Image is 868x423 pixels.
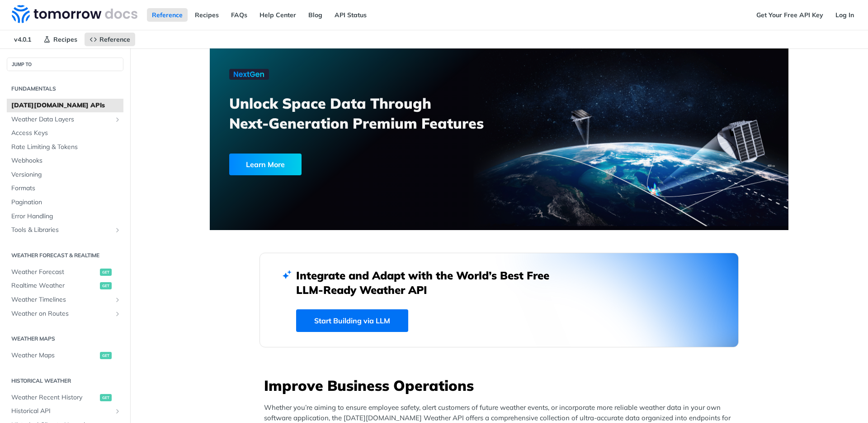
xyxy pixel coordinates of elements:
h2: Historical Weather [7,377,123,385]
span: get [100,394,112,401]
a: FAQs [226,8,252,22]
span: Reference [99,35,130,43]
a: Start Building via LLM [296,309,408,332]
a: Error Handling [7,210,123,223]
a: Webhooks [7,154,123,168]
img: NextGen [229,69,269,80]
span: Weather Maps [11,351,98,360]
a: Tools & LibrariesShow subpages for Tools & Libraries [7,223,123,237]
div: Learn More [229,154,302,175]
a: Versioning [7,168,123,182]
a: Learn More [229,154,453,175]
a: Reference [147,8,188,22]
span: Weather Timelines [11,295,112,304]
span: Webhooks [11,156,121,165]
a: Reference [85,33,135,46]
a: Log In [830,8,859,22]
a: API Status [330,8,372,22]
a: Help Center [255,8,301,22]
a: Weather Forecastget [7,265,123,279]
span: Pagination [11,198,121,207]
button: Show subpages for Weather Data Layers [114,116,121,123]
button: Show subpages for Tools & Libraries [114,226,121,234]
span: Versioning [11,170,121,179]
a: Rate Limiting & Tokens [7,140,123,154]
span: Historical API [11,407,112,416]
button: Show subpages for Historical API [114,408,121,415]
span: Weather Forecast [11,268,98,277]
span: Error Handling [11,212,121,221]
button: Show subpages for Weather on Routes [114,310,121,317]
a: Historical APIShow subpages for Historical API [7,404,123,418]
span: get [100,352,112,359]
span: Formats [11,184,121,193]
span: Tools & Libraries [11,226,112,235]
span: Access Keys [11,129,121,138]
a: Access Keys [7,126,123,140]
a: Blog [303,8,327,22]
span: Rate Limiting & Tokens [11,143,121,152]
h2: Integrate and Adapt with the World’s Best Free LLM-Ready Weather API [296,268,563,297]
button: Show subpages for Weather Timelines [114,296,121,303]
h2: Weather Maps [7,335,123,343]
h3: Unlock Space Data Through Next-Generation Premium Features [229,93,509,133]
h2: Fundamentals [7,85,123,93]
span: Recipes [53,35,77,43]
span: [DATE][DOMAIN_NAME] APIs [11,101,121,110]
a: Weather on RoutesShow subpages for Weather on Routes [7,307,123,321]
a: Weather Data LayersShow subpages for Weather Data Layers [7,113,123,126]
a: Recipes [38,33,82,46]
span: v4.0.1 [9,33,36,46]
h2: Weather Forecast & realtime [7,251,123,260]
a: Weather Recent Historyget [7,391,123,404]
span: Realtime Weather [11,281,98,290]
span: get [100,269,112,276]
a: Weather TimelinesShow subpages for Weather Timelines [7,293,123,307]
h3: Improve Business Operations [264,375,739,395]
img: Tomorrow.io Weather API Docs [12,5,137,23]
span: Weather Data Layers [11,115,112,124]
span: Weather Recent History [11,393,98,402]
a: [DATE][DOMAIN_NAME] APIs [7,99,123,112]
a: Get Your Free API Key [751,8,828,22]
a: Weather Mapsget [7,349,123,362]
a: Recipes [190,8,224,22]
a: Realtime Weatherget [7,279,123,293]
a: Pagination [7,196,123,209]
span: Weather on Routes [11,309,112,318]
button: JUMP TO [7,58,123,71]
span: get [100,282,112,289]
a: Formats [7,182,123,195]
